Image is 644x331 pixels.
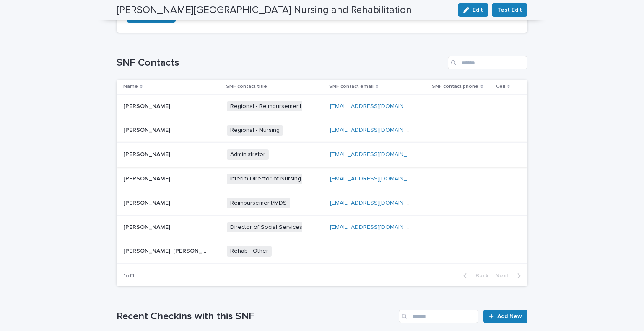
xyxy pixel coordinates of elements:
span: Regional - Reimbursement [227,101,305,112]
span: Next [495,273,514,279]
span: Administrator [227,149,269,160]
p: [PERSON_NAME] [123,222,172,231]
p: 1 of 1 [117,266,141,286]
p: Cell [496,82,505,91]
span: Director of Social Services [227,222,306,233]
tr: [PERSON_NAME][PERSON_NAME] Regional - Nursing[EMAIL_ADDRESS][DOMAIN_NAME] [117,118,527,143]
a: [EMAIL_ADDRESS][DOMAIN_NAME] [330,151,425,157]
tr: [PERSON_NAME][PERSON_NAME] Regional - Reimbursement[EMAIL_ADDRESS][DOMAIN_NAME] [117,94,527,118]
p: [PERSON_NAME], [PERSON_NAME] [123,246,209,255]
p: SNF contact phone [432,82,478,91]
tr: [PERSON_NAME][PERSON_NAME] Director of Social Services[EMAIL_ADDRESS][DOMAIN_NAME] [117,215,527,239]
span: Regional - Nursing [227,125,283,136]
p: - [330,246,333,255]
span: Edit [473,7,483,13]
span: Add New [497,313,522,319]
tr: [PERSON_NAME][PERSON_NAME] Interim Director of Nursing[EMAIL_ADDRESS][DOMAIN_NAME] [117,167,527,191]
input: Search [399,310,478,323]
tr: [PERSON_NAME][PERSON_NAME] Administrator[EMAIL_ADDRESS][DOMAIN_NAME] [117,143,527,167]
span: Reimbursement/MDS [227,198,290,208]
tr: [PERSON_NAME], [PERSON_NAME][PERSON_NAME], [PERSON_NAME] Rehab - Other-- [117,239,527,264]
p: SNF contact title [226,82,267,91]
tr: [PERSON_NAME][PERSON_NAME] Reimbursement/MDS[EMAIL_ADDRESS][DOMAIN_NAME] [117,191,527,215]
p: [PERSON_NAME] [123,174,172,182]
p: Name [123,82,138,91]
span: Test Edit [497,6,522,14]
span: Interim Director of Nursing [227,174,304,184]
p: SNF contact email [329,82,374,91]
a: [EMAIL_ADDRESS][DOMAIN_NAME] [330,103,425,109]
span: Rehab - Other [227,246,272,257]
button: Edit [458,3,488,17]
input: Search [448,56,527,69]
a: [EMAIL_ADDRESS][DOMAIN_NAME] [330,200,425,206]
a: [EMAIL_ADDRESS][DOMAIN_NAME] [330,224,425,230]
a: Add New [483,310,527,323]
span: Back [470,273,488,279]
h1: Recent Checkins with this SNF [117,310,395,323]
p: [PERSON_NAME] [123,149,172,158]
button: Next [492,272,527,280]
p: [PERSON_NAME] [123,101,172,110]
p: [PERSON_NAME] [123,125,172,134]
button: Back [457,272,492,280]
a: [EMAIL_ADDRESS][DOMAIN_NAME] [330,176,425,182]
h1: SNF Contacts [117,57,444,69]
h2: [PERSON_NAME][GEOGRAPHIC_DATA] Nursing and Rehabilitation [117,4,412,16]
button: Test Edit [492,3,527,17]
p: [PERSON_NAME] [123,198,172,207]
a: [EMAIL_ADDRESS][DOMAIN_NAME] [330,127,425,133]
